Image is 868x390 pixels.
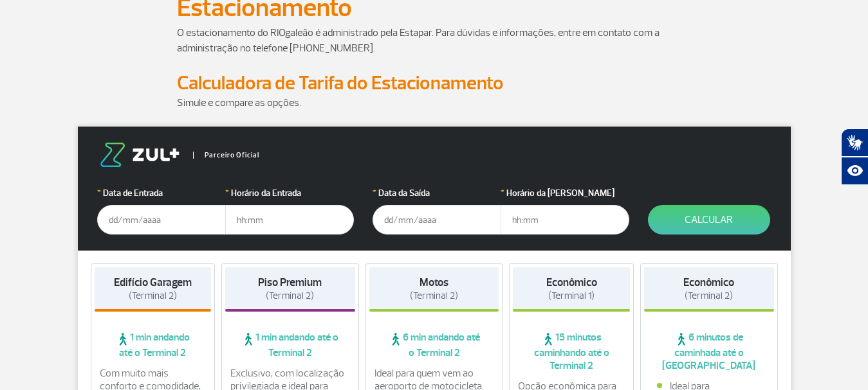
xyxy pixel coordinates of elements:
[225,205,354,235] input: hh:mm
[266,290,314,302] span: (Terminal 2)
[546,276,597,289] strong: Econômico
[683,276,734,289] strong: Econômico
[420,276,448,289] strong: Motos
[501,205,629,235] input: hh:mm
[369,331,499,359] span: 6 min andando até o Terminal 2
[193,152,259,159] span: Parceiro Oficial
[177,25,692,56] p: O estacionamento do RIOgaleão é administrado pela Estapar. Para dúvidas e informações, entre em c...
[97,143,182,167] img: logo-zul.png
[410,290,458,302] span: (Terminal 2)
[373,186,501,200] label: Data da Saída
[225,331,355,359] span: 1 min andando até o Terminal 2
[513,331,630,372] span: 15 minutos caminhando até o Terminal 2
[129,290,177,302] span: (Terminal 2)
[841,157,868,185] button: Abrir recursos assistivos.
[648,205,770,235] button: Calcular
[97,205,226,235] input: dd/mm/aaaa
[258,276,322,289] strong: Piso Premium
[685,290,733,302] span: (Terminal 2)
[841,129,868,157] button: Abrir tradutor de língua de sinais.
[373,205,501,235] input: dd/mm/aaaa
[95,331,212,359] span: 1 min andando até o Terminal 2
[225,186,354,200] label: Horário da Entrada
[114,276,192,289] strong: Edifício Garagem
[501,186,629,200] label: Horário da [PERSON_NAME]
[177,95,692,111] p: Simule e compare as opções.
[97,186,226,200] label: Data de Entrada
[177,71,692,95] h2: Calculadora de Tarifa do Estacionamento
[841,129,868,185] div: Plugin de acessibilidade da Hand Talk.
[548,290,595,302] span: (Terminal 1)
[644,331,774,372] span: 6 minutos de caminhada até o [GEOGRAPHIC_DATA]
